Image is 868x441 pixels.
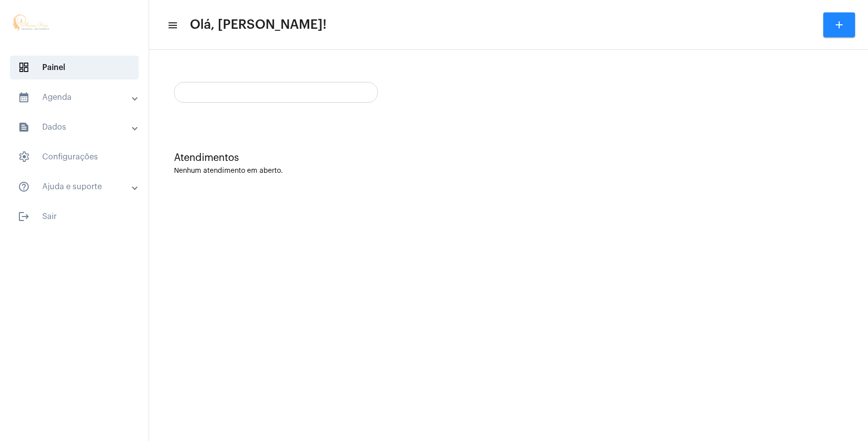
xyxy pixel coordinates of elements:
span: sidenav icon [18,151,30,163]
mat-icon: add [833,19,845,31]
mat-icon: sidenav icon [18,121,30,133]
div: Nenhum atendimento em aberto. [174,167,843,175]
mat-expansion-panel-header: sidenav iconDados [6,115,149,139]
mat-icon: sidenav icon [18,181,30,193]
span: Sair [10,205,139,228]
span: Configurações [10,145,139,169]
mat-icon: sidenav icon [18,91,30,103]
span: sidenav icon [18,62,30,73]
span: Painel [10,56,139,79]
img: a308c1d8-3e78-dbfd-0328-a53a29ea7b64.jpg [8,5,54,45]
span: Olá, [PERSON_NAME]! [190,17,327,33]
mat-icon: sidenav icon [18,211,30,222]
mat-icon: sidenav icon [167,19,177,31]
mat-panel-title: Ajuda e suporte [18,181,133,193]
mat-panel-title: Agenda [18,91,133,103]
mat-panel-title: Dados [18,121,133,133]
div: Atendimentos [174,152,843,163]
mat-expansion-panel-header: sidenav iconAjuda e suporte [6,175,149,199]
mat-expansion-panel-header: sidenav iconAgenda [6,85,149,109]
